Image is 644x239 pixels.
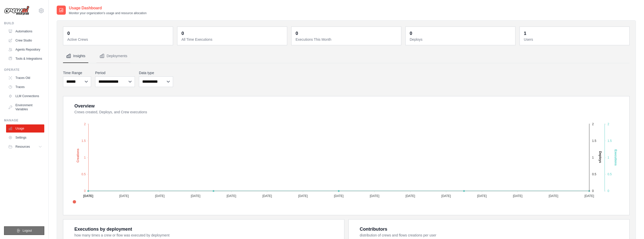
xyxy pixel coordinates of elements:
dt: Active Crews [67,37,170,42]
a: Usage [6,124,44,133]
a: Traces [6,83,44,91]
tspan: 2 [592,122,594,126]
label: Time Range [63,70,91,75]
tspan: [DATE] [406,194,415,198]
a: Environment Variables [6,101,44,113]
button: Deployments [96,49,130,63]
p: Monitor your organization's usage and resource allocation [69,11,147,15]
tspan: 0 [592,189,594,193]
div: Manage [4,118,44,122]
div: 0 [296,30,298,37]
div: 0 [410,30,412,37]
tspan: [DATE] [549,194,558,198]
span: Logout [23,229,32,233]
tspan: 1.5 [592,139,596,143]
tspan: [DATE] [298,194,308,198]
h2: Usage Dashboard [69,5,147,11]
tspan: 1.5 [608,139,612,143]
tspan: [DATE] [191,194,200,198]
dt: Users [524,37,626,42]
tspan: 1.5 [81,139,86,143]
dt: All Time Executions [181,37,284,42]
tspan: 0.5 [81,172,86,176]
div: Build [4,21,44,25]
button: Insights [63,49,88,63]
nav: Tabs [63,49,630,63]
text: Creations [76,148,80,163]
a: Traces Old [6,74,44,82]
label: Period [95,70,135,75]
tspan: [DATE] [441,194,451,198]
tspan: 1 [608,156,609,159]
a: Agents Repository [6,46,44,54]
tspan: [DATE] [370,194,379,198]
div: 0 [181,30,184,37]
text: Deploys [598,151,602,163]
tspan: [DATE] [262,194,272,198]
tspan: 1 [592,156,594,159]
tspan: 2 [84,122,86,126]
div: Contributors [360,226,387,233]
tspan: 0.5 [592,172,596,176]
tspan: [DATE] [477,194,487,198]
a: Automations [6,27,44,35]
a: Settings [6,134,44,142]
text: Executions [614,149,617,166]
tspan: [DATE] [585,194,594,198]
div: Operate [4,68,44,72]
img: Logo [4,6,29,15]
tspan: 0 [608,189,609,193]
dt: distribution of crews and flows creations per user [360,233,624,238]
div: Overview [74,102,95,110]
a: Tools & Integrations [6,55,44,63]
tspan: 1 [84,156,86,159]
tspan: 0.5 [608,172,612,176]
button: Logout [4,226,44,235]
dt: Executions This Month [296,37,398,42]
tspan: [DATE] [119,194,129,198]
div: Executions by deployment [74,226,132,233]
tspan: [DATE] [513,194,523,198]
a: Crew Studio [6,36,44,45]
tspan: 0 [84,189,86,193]
div: 1 [524,30,526,37]
button: Resources [6,143,44,151]
dt: Crews created, Deploys, and Crew executions [74,110,623,115]
div: 0 [67,30,70,37]
tspan: [DATE] [334,194,344,198]
tspan: [DATE] [155,194,165,198]
dt: how many times a crew or flow was executed by deployment [74,233,338,238]
dt: Deploys [410,37,512,42]
a: LLM Connections [6,92,44,100]
span: Resources [15,145,30,149]
tspan: 2 [608,122,609,126]
tspan: [DATE] [83,194,93,198]
label: Data type [139,70,173,75]
tspan: [DATE] [226,194,236,198]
